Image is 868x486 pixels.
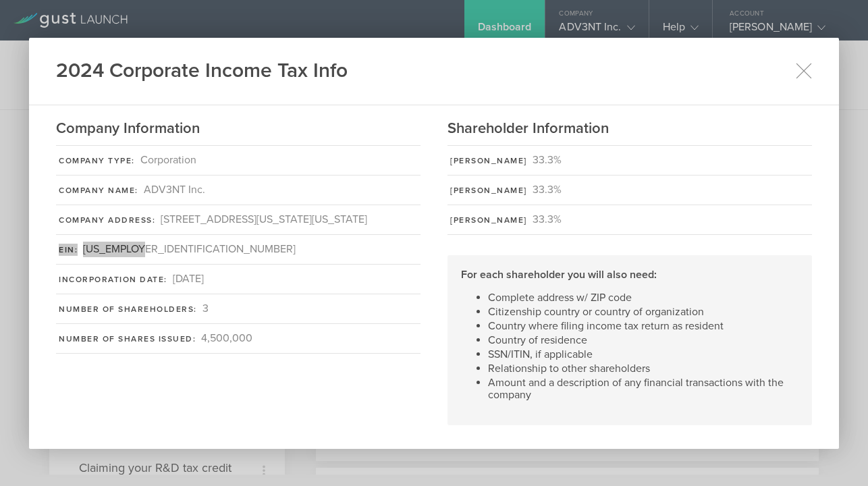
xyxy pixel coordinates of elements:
[59,303,197,315] div: Number of Shareholders:
[201,331,252,346] div: 4,500,000
[488,362,798,375] li: Relationship to other shareholders
[488,348,798,360] li: SSN/ITIN, if applicable
[533,212,562,227] div: 33.3%
[144,182,205,198] div: ADV3NT Inc.
[83,242,296,257] div: [US_EMPLOYER_IDENTIFICATION_NUMBER]
[59,214,155,226] div: Company Address:
[161,212,367,227] div: [STREET_ADDRESS][US_STATE][US_STATE]
[447,119,812,138] h2: Shareholder Information
[488,292,798,304] li: Complete address w/ ZIP code
[450,184,527,196] div: [PERSON_NAME]
[450,155,527,167] div: [PERSON_NAME]
[450,214,527,226] div: [PERSON_NAME]
[488,377,798,401] li: Amount and a description of any financial transactions with the company
[173,271,204,287] div: [DATE]
[533,153,562,168] div: 33.3%
[461,268,657,281] strong: For each shareholder you will also need:
[59,184,138,196] div: Company Name:
[488,306,798,318] li: Citizenship country or country of organization
[56,119,421,138] h2: Company Information
[56,57,348,84] h1: 2024 Corporate Income Tax Info
[140,153,196,168] div: Corporation
[801,421,868,486] iframe: Chat Widget
[59,244,78,256] div: EIN:
[202,301,209,317] div: 3
[59,155,135,167] div: Company Type:
[533,182,562,198] div: 33.3%
[59,333,196,345] div: Number of Shares Issued:
[59,273,167,286] div: Incorporation Date:
[488,334,798,346] li: Country of residence
[488,320,798,332] li: Country where filing income tax return as resident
